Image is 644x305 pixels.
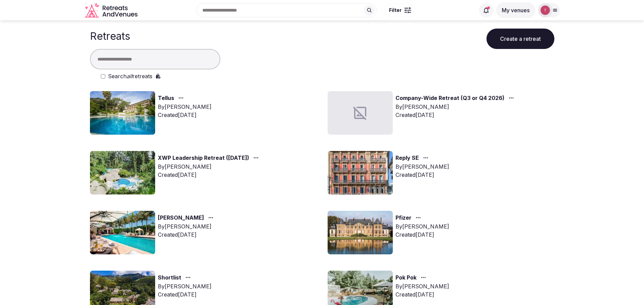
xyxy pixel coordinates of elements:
[395,231,449,239] div: Created [DATE]
[158,171,261,179] div: Created [DATE]
[85,3,139,18] svg: Retreats and Venues company logo
[90,211,155,254] img: Top retreat image for the retreat: Sponzo
[158,290,211,299] div: Created [DATE]
[158,214,204,222] a: [PERSON_NAME]
[158,154,249,163] a: XWP Leadership Retreat ([DATE])
[395,94,504,103] a: Company-Wide Retreat (Q3 or Q4 2026)
[90,151,155,194] img: Top retreat image for the retreat: XWP Leadership Retreat (February 2026)
[395,154,419,163] a: Reply SE
[158,282,211,290] div: By [PERSON_NAME]
[90,91,155,135] img: Top retreat image for the retreat: Tellus
[108,72,152,80] label: Search retreats
[496,2,535,18] button: My venues
[328,151,393,194] img: Top retreat image for the retreat: Reply SE
[158,103,211,111] div: By [PERSON_NAME]
[158,111,211,119] div: Created [DATE]
[395,222,449,231] div: By [PERSON_NAME]
[85,3,139,18] a: Visit the homepage
[395,282,449,290] div: By [PERSON_NAME]
[395,214,411,222] a: Pfizer
[328,211,393,254] img: Top retreat image for the retreat: Pfizer
[158,222,216,231] div: By [PERSON_NAME]
[395,111,517,119] div: Created [DATE]
[540,5,550,15] img: Thiago Martins
[395,103,517,111] div: By [PERSON_NAME]
[127,73,132,80] em: all
[158,163,261,171] div: By [PERSON_NAME]
[385,4,416,17] button: Filter
[158,273,181,282] a: Shortlist
[90,30,130,42] h1: Retreats
[496,7,535,14] a: My venues
[395,273,417,282] a: Pok Pok
[395,163,449,171] div: By [PERSON_NAME]
[158,231,216,239] div: Created [DATE]
[395,290,449,299] div: Created [DATE]
[158,94,174,103] a: Tellus
[389,7,402,14] span: Filter
[395,171,449,179] div: Created [DATE]
[486,29,554,49] button: Create a retreat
